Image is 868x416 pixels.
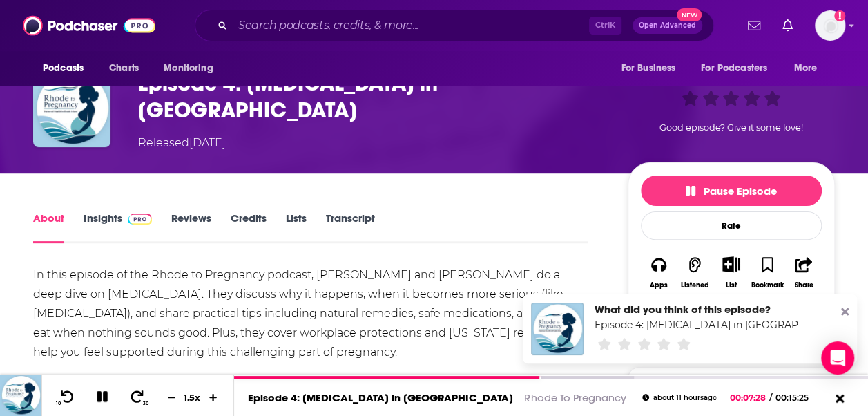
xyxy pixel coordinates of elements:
[749,247,785,298] button: Bookmark
[33,55,102,82] button: open menu
[43,59,84,78] span: Podcasts
[84,211,152,243] a: InsightsPodchaser Pro
[772,393,822,403] span: 00:15:25
[786,247,822,298] button: Share
[713,247,749,298] div: Show More ButtonList
[677,247,713,298] button: Listened
[164,59,213,78] span: Monitoring
[650,281,668,290] div: Apps
[326,211,375,243] a: Transcript
[595,319,851,331] a: Episode 4: Nausea and Vomiting in Pregnancy
[641,211,822,240] div: Rate
[286,211,307,243] a: Lists
[109,59,139,78] span: Charts
[815,10,845,41] span: Logged in as caseya
[138,135,226,151] div: Released [DATE]
[686,185,777,198] span: Pause Episode
[23,12,155,39] img: Podchaser - Follow, Share and Rate Podcasts
[642,394,716,401] div: about 11 hours ago
[154,55,231,82] button: open menu
[659,122,803,133] span: Good episode? Give it some love!
[524,391,626,404] a: Rhode To Pregnancy
[717,256,745,272] button: Show More Button
[681,281,709,290] div: Listened
[751,281,784,290] div: Bookmark
[56,401,61,406] span: 10
[633,17,702,34] button: Open AdvancedNew
[171,211,211,243] a: Reviews
[726,281,737,290] div: List
[794,59,818,78] span: More
[195,10,714,41] div: Search podcasts, credits, & more...
[794,281,813,290] div: Share
[641,247,677,298] button: Apps
[128,214,152,225] img: Podchaser Pro
[701,59,767,78] span: For Podcasters
[769,393,772,403] span: /
[231,211,267,243] a: Credits
[621,59,675,78] span: For Business
[834,10,845,21] svg: Add a profile image
[677,8,702,21] span: New
[742,14,766,37] a: Show notifications dropdown
[33,70,110,147] img: Episode 4: Nausea and Vomiting in Pregnancy
[611,55,693,82] button: open menu
[100,55,147,82] a: Charts
[531,303,584,355] img: Episode 4: Nausea and Vomiting in Pregnancy
[181,392,204,403] div: 1.5 x
[595,303,798,316] div: What did you think of this episode?
[143,401,148,406] span: 30
[233,15,589,37] input: Search podcasts, credits, & more...
[589,17,621,35] span: Ctrl K
[641,176,822,206] button: Pause Episode
[777,14,798,37] a: Show notifications dropdown
[784,55,835,82] button: open menu
[815,10,845,41] img: User Profile
[639,22,696,29] span: Open Advanced
[248,391,513,404] a: Episode 4: [MEDICAL_DATA] in [GEOGRAPHIC_DATA]
[815,10,845,41] button: Show profile menu
[138,70,606,124] h1: Episode 4: Nausea and Vomiting in Pregnancy
[53,389,79,406] button: 10
[125,389,151,406] button: 30
[692,55,787,82] button: open menu
[33,211,64,243] a: About
[730,393,769,403] span: 00:07:28
[821,341,854,375] div: Open Intercom Messenger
